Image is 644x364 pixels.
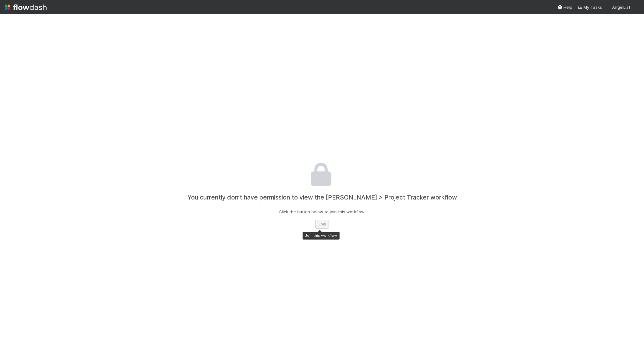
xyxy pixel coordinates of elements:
span: My Tasks [577,5,602,10]
a: My Tasks [577,4,602,10]
p: Click the button below to join this workflow. [279,209,365,215]
img: avatar_8e0a024e-b700-4f9f-aecf-6f1e79dccd3c.png [633,4,639,11]
div: Help [557,4,572,10]
h4: You currently don’t have permission to view the [PERSON_NAME] > Project Tracker workflow [187,194,457,201]
span: AngelList [612,5,630,10]
button: Join [315,220,329,229]
img: logo-inverted-e16ddd16eac7371096b0.svg [5,2,47,13]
